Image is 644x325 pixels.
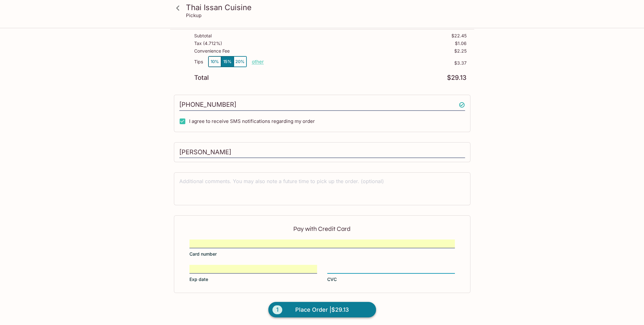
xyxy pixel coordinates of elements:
[194,33,212,38] p: Subtotal
[327,276,337,283] span: CVC
[194,75,209,81] p: Total
[179,99,465,111] input: Enter phone number
[264,61,467,66] p: $3.37
[179,146,465,158] input: Enter first and last name
[189,251,217,257] span: Card number
[194,41,222,46] p: Tax ( 4.712% )
[295,305,349,315] span: Place Order | $29.13
[268,302,376,318] button: 1Place Order |$29.13
[186,3,469,12] h3: Thai Issan Cuisine
[327,265,455,272] iframe: Secure CVC input frame
[189,276,208,283] span: Exp date
[234,56,246,67] button: 20%
[252,59,264,65] button: other
[189,265,317,272] iframe: Secure expiration date input frame
[221,56,234,67] button: 15%
[194,48,230,54] p: Convenience Fee
[189,226,455,232] p: Pay with Credit Card
[189,118,315,124] span: I agree to receive SMS notifications regarding my order
[451,33,467,38] p: $22.45
[186,12,201,18] p: Pickup
[189,240,455,247] iframe: Secure card number input frame
[454,48,467,54] p: $2.25
[447,75,467,81] p: $29.13
[272,305,282,314] span: 1
[194,59,203,64] p: Tips
[455,41,467,46] p: $1.06
[208,56,221,67] button: 10%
